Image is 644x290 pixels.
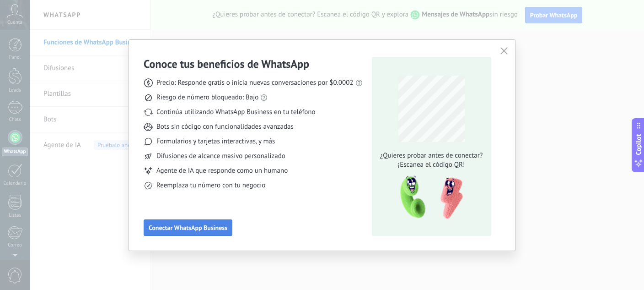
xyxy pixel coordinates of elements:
[634,134,643,155] span: Copilot
[156,181,265,190] span: Reemplaza tu número con tu negocio
[144,57,309,71] h3: Conoce tus beneficios de WhatsApp
[377,160,485,170] span: ¡Escanea el código QR!
[392,173,465,222] img: qr-pic-1x.png
[156,78,354,88] span: Precio: Responde gratis o inicia nuevas conversaciones por $0.0002
[149,224,227,231] span: Conectar WhatsApp Business
[156,166,288,175] span: Agente de IA que responde como un humano
[377,151,485,160] span: ¿Quieres probar antes de conectar?
[156,137,275,146] span: Formularios y tarjetas interactivas, y más
[156,122,294,131] span: Bots sin código con funcionalidades avanzadas
[156,108,315,117] span: Continúa utilizando WhatsApp Business en tu teléfono
[156,93,258,102] span: Riesgo de número bloqueado: Bajo
[156,152,285,161] span: Difusiones de alcance masivo personalizado
[144,219,232,236] button: Conectar WhatsApp Business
